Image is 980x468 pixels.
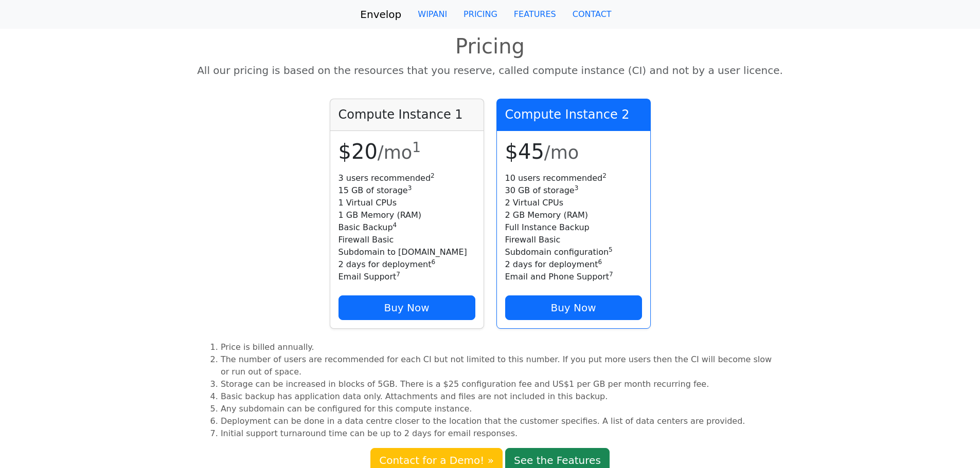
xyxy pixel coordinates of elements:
li: Subdomain to [DOMAIN_NAME] [338,246,475,258]
sup: 4 [393,221,397,229]
small: /mo [544,142,579,163]
li: 2 days for deployment [505,258,642,271]
li: Deployment can be done in a data centre closer to the location that the customer specifies. A lis... [221,415,776,427]
a: Buy Now [338,295,475,320]
li: 3 users recommended [338,172,475,184]
sup: 2 [431,172,435,179]
li: Subdomain configuration [505,246,642,258]
sup: 3 [408,184,412,192]
h4: Compute Instance 2 [505,107,642,122]
li: Price is billed annually. [221,341,776,353]
li: 1 GB Memory (RAM) [338,209,475,221]
li: 10 users recommended [505,172,642,184]
li: 30 GB of storage [505,184,642,197]
sup: 5 [609,246,613,253]
a: CONTACT [564,4,620,25]
li: Email and Phone Support [505,271,642,283]
li: 1 Virtual CPUs [338,197,475,209]
small: /mo [378,142,421,163]
sup: 3 [575,184,579,192]
li: 2 GB Memory (RAM) [505,209,642,221]
li: Firewall Basic [505,234,642,246]
li: Basic backup has application data only. Attachments and files are not included in this backup. [221,390,776,403]
li: Firewall Basic [338,234,475,246]
a: WIPANI [409,4,455,25]
li: Any subdomain can be configured for this compute instance. [221,403,776,415]
li: 2 days for deployment [338,258,475,271]
h4: Compute Instance 1 [338,107,475,122]
a: Buy Now [505,295,642,320]
li: The number of users are recommended for each CI but not limited to this number. If you put more u... [221,353,776,378]
li: Storage can be increased in blocks of 5GB. There is a $25 configuration fee and US$1 per GB per m... [221,378,776,390]
sup: 7 [609,271,613,278]
li: Email Support [338,271,475,283]
sup: 2 [602,172,607,179]
li: Full Instance Backup [505,221,642,234]
p: All our pricing is based on the resources that you reserve, called compute instance (CI) and not ... [8,63,972,78]
sup: 1 [412,140,421,155]
sup: 6 [431,258,435,266]
li: 2 Virtual CPUs [505,197,642,209]
sup: 7 [396,271,400,278]
a: FEATURES [506,4,564,25]
li: Basic Backup [338,221,475,234]
h1: $45 [505,139,642,164]
a: Envelop [360,4,401,25]
h1: Pricing [8,34,972,59]
a: PRICING [455,4,506,25]
sup: 6 [598,258,602,266]
li: 15 GB of storage [338,184,475,197]
h1: $20 [338,139,475,164]
li: Initial support turnaround time can be up to 2 days for email responses. [221,427,776,440]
